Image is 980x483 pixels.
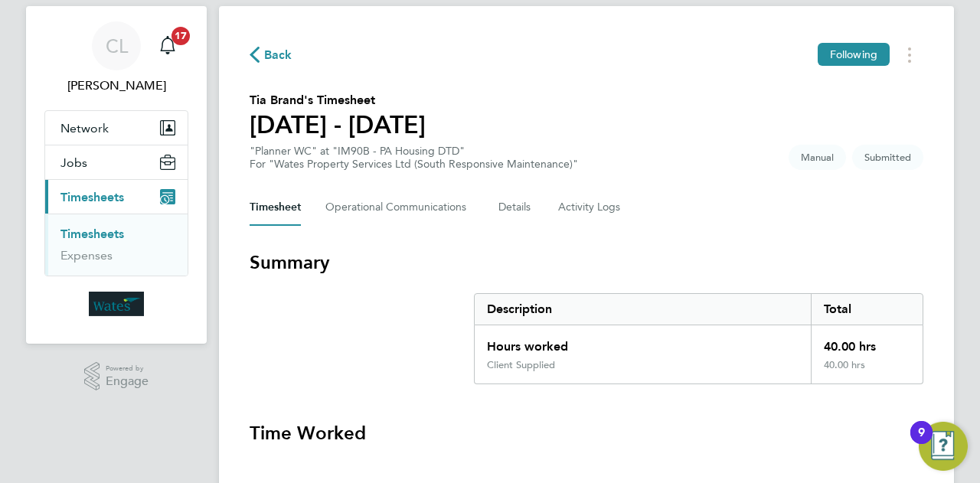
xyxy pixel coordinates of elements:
span: 17 [171,27,190,45]
span: Timesheets [60,190,124,204]
a: Go to home page [44,292,188,316]
img: wates-logo-retina.png [89,292,144,316]
button: Activity Logs [558,189,622,226]
div: 9 [918,432,925,452]
button: Following [818,43,890,66]
a: CL[PERSON_NAME] [44,21,188,95]
button: Back [250,45,292,64]
h2: Tia Brand's Timesheet [250,91,426,109]
div: "Planner WC" at "IM90B - PA Housing DTD" [250,145,578,171]
span: Jobs [60,155,87,170]
nav: Main navigation [26,6,207,344]
button: Jobs [45,145,188,179]
div: Summary [474,293,923,384]
div: Hours worked [475,325,811,359]
a: Timesheets [60,227,124,241]
span: Powered by [106,362,149,375]
div: Timesheets [45,214,188,276]
h3: Summary [250,250,923,275]
h3: Time Worked [250,421,923,445]
button: Details [498,189,534,226]
span: This timesheet was manually created. [789,145,846,170]
span: Back [264,46,292,64]
span: Charlie-Rene Lewer [44,77,188,95]
button: Timesheets [45,180,188,214]
button: Operational Communications [325,189,474,226]
a: 17 [152,21,183,70]
span: This timesheet is Submitted. [852,145,923,170]
span: Engage [106,375,149,388]
span: CL [106,36,128,56]
div: Client Supplied [487,359,555,371]
button: Network [45,111,188,145]
div: For "Wates Property Services Ltd (South Responsive Maintenance)" [250,158,578,171]
span: Network [60,121,109,135]
div: Description [475,294,811,325]
div: 40.00 hrs [811,359,923,383]
a: Expenses [60,248,113,263]
div: 40.00 hrs [811,325,923,359]
div: Total [811,294,923,325]
h1: [DATE] - [DATE] [250,109,426,140]
button: Open Resource Center, 9 new notifications [919,422,968,471]
a: Powered byEngage [84,362,149,391]
button: Timesheets Menu [896,43,923,67]
span: Following [830,47,877,61]
button: Timesheet [250,189,301,226]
